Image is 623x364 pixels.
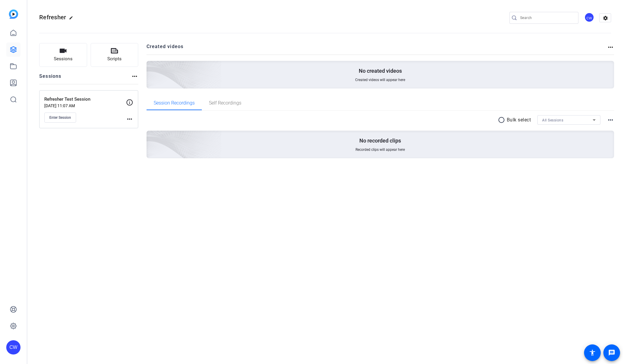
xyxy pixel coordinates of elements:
span: All Sessions [542,118,563,122]
span: Session Recordings [154,101,195,105]
span: Created videos will appear here [355,77,405,82]
span: Sessions [54,56,73,62]
span: Refresher [39,14,66,21]
h2: Sessions [39,73,62,84]
h2: Created videos [147,43,607,55]
p: [DATE] 11:07 AM [44,103,126,108]
p: Refresher Test Session [44,96,126,103]
span: Self Recordings [209,101,241,105]
mat-icon: more_horiz [131,73,138,80]
img: embarkstudio-empty-session.png [80,72,222,201]
span: Enter Session [49,115,71,120]
p: No recorded clips [359,137,401,144]
p: No created videos [359,67,402,75]
mat-icon: more_horiz [126,115,133,123]
mat-icon: edit [69,16,76,23]
div: CW [6,340,21,354]
div: CW [584,12,594,22]
span: Recorded clips will appear here [355,147,405,152]
input: Search [520,14,574,21]
button: Scripts [91,43,139,67]
mat-icon: more_horiz [607,116,614,124]
span: Scripts [107,56,122,62]
mat-icon: message [608,349,615,356]
img: Creted videos background [80,2,222,131]
mat-icon: accessibility [589,349,596,356]
ngx-avatar: Claire Williams [584,12,595,23]
mat-icon: settings [600,14,611,23]
img: blue-gradient.svg [9,10,18,19]
button: Enter Session [44,113,76,123]
p: Bulk select [507,116,531,124]
mat-icon: radio_button_unchecked [498,116,507,124]
button: Sessions [39,43,87,67]
mat-icon: more_horiz [607,44,614,51]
